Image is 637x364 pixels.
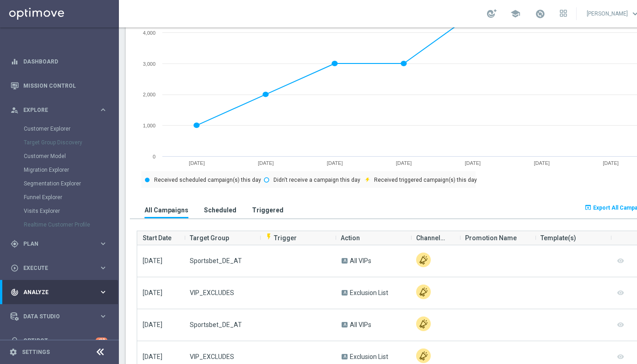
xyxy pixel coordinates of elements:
h3: Triggered [252,206,284,214]
div: Dashboard [11,49,107,74]
button: person_search Explore keyboard_arrow_right [10,106,108,114]
i: equalizer [11,58,19,66]
text: Received scheduled campaign(s) this day [154,177,261,183]
text: [DATE] [327,160,343,166]
span: Sportsbet_DE_AT [190,257,242,264]
div: Segmentation Explorer [24,177,118,190]
button: gps_fixed Plan keyboard_arrow_right [10,240,108,248]
h3: All Campaigns [145,206,188,214]
img: Other [416,317,431,331]
div: Funnel Explorer [24,190,118,204]
span: VIP_EXCLUDES [190,353,234,360]
img: Other [416,348,431,363]
div: Mission Control [11,74,107,98]
span: Analyze [23,290,99,295]
div: Data Studio [11,312,99,321]
div: Customer Explorer [24,122,118,136]
i: track_changes [11,288,19,296]
span: All VIPs [350,257,371,264]
button: All Campaigns [142,201,191,218]
span: Data Studio [23,314,99,319]
div: Migration Explorer [24,163,118,177]
span: Target Group [190,229,229,247]
text: [DATE] [189,160,205,166]
i: gps_fixed [11,240,19,248]
a: Customer Explorer [24,125,95,132]
span: A [342,290,348,295]
a: Migration Explorer [24,166,95,174]
h3: Scheduled [204,206,236,214]
div: +10 [96,338,107,343]
span: [DATE] [143,257,162,264]
div: Customer Model [24,149,118,163]
i: keyboard_arrow_right [99,312,107,321]
a: Settings [22,349,50,355]
button: play_circle_outline Execute keyboard_arrow_right [10,264,108,272]
text: [DATE] [534,160,550,166]
button: equalizer Dashboard [10,58,108,65]
i: lightbulb [11,337,19,345]
a: Optibot [23,328,96,353]
i: open_in_browser [584,204,592,211]
text: [DATE] [465,160,481,166]
i: keyboard_arrow_right [99,239,107,248]
span: [DATE] [143,353,162,360]
text: Didn't receive a campaign this day [273,177,360,183]
a: Mission Control [23,74,107,98]
a: Visits Explorer [24,207,95,215]
div: Execute [11,264,99,272]
text: [DATE] [396,160,412,166]
span: Execute [23,265,99,271]
a: Customer Model [24,153,95,160]
text: 0 [153,154,155,159]
img: Other [416,253,431,267]
span: Action [341,229,360,247]
span: Channel(s) [416,229,447,247]
span: Exclusion List [350,353,388,360]
span: school [510,9,520,19]
span: A [342,354,348,359]
a: Segmentation Explorer [24,180,95,187]
div: Optibot [11,328,107,353]
img: Other [416,285,431,299]
div: Visits Explorer [24,204,118,218]
i: keyboard_arrow_right [99,288,107,296]
text: 4,000 [143,30,155,36]
text: 1,000 [143,123,155,128]
div: Analyze [11,288,99,296]
text: 3,000 [143,61,155,67]
span: Promotion Name [465,229,517,247]
div: Target Group Discovery [24,136,118,149]
text: 2,000 [143,92,155,97]
span: Explore [23,107,99,113]
a: Funnel Explorer [24,194,95,201]
button: track_changes Analyze keyboard_arrow_right [10,289,108,296]
span: A [342,258,348,264]
span: Plan [23,241,99,247]
text: [DATE] [258,160,274,166]
div: Explore [11,106,99,114]
div: Data Studio keyboard_arrow_right [10,313,108,320]
i: keyboard_arrow_right [99,106,107,114]
i: settings [9,348,17,356]
span: Start Date [143,229,171,247]
span: A [342,322,348,327]
text: Received triggered campaign(s) this day [374,177,477,183]
button: Scheduled [202,201,239,218]
a: Dashboard [23,49,107,74]
i: flash_on [265,233,273,240]
button: lightbulb Optibot +10 [10,337,108,344]
i: play_circle_outline [11,264,19,272]
span: Exclusion List [350,289,388,296]
text: [DATE] [603,160,619,166]
span: Sportsbet_DE_AT [190,321,242,328]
